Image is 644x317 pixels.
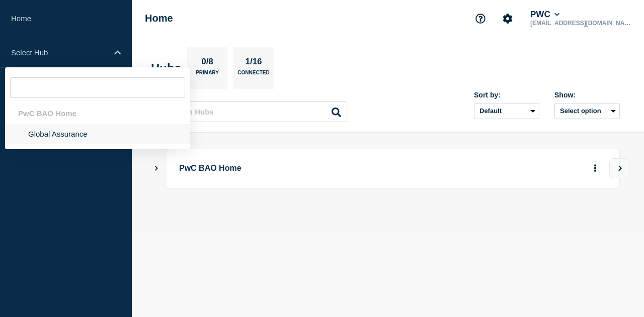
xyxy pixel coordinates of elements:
button: Select option [554,103,620,119]
button: More actions [589,159,602,178]
p: Select Hub [11,48,108,57]
p: [EMAIL_ADDRESS][DOMAIN_NAME] [528,20,633,27]
p: PwC BAO Home [179,159,438,178]
button: Support [470,8,491,29]
p: Primary [196,70,219,80]
p: Connected [237,70,269,80]
button: PWC [528,10,561,20]
li: Global Assurance [5,124,190,144]
button: Show Connected Hubs [154,165,159,172]
h2: Hubs [151,61,181,75]
p: 0/8 [198,57,217,70]
input: Search Hubs [156,101,347,122]
div: PwC BAO Home [5,103,190,124]
div: Show: [554,91,620,99]
p: 1/16 [242,57,266,70]
div: Sort by: [474,91,539,99]
h1: Home [145,13,173,24]
button: Account settings [497,8,518,29]
select: Sort by [474,103,539,119]
button: View [609,158,629,178]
